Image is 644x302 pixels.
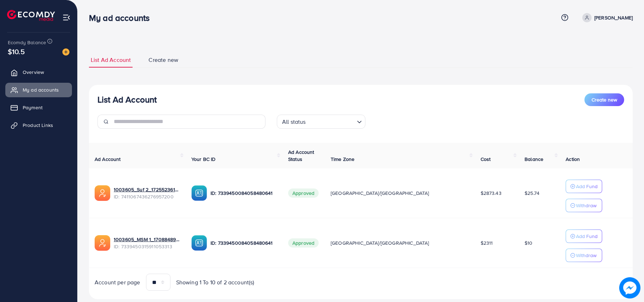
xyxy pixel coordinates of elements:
span: Cost [481,156,491,163]
img: ic-ads-acc.e4c84228.svg [95,185,110,201]
span: Overview [23,69,44,76]
span: Create new [149,56,178,64]
button: Withdraw [566,199,602,212]
span: All status [281,117,307,127]
img: logo [7,10,55,21]
span: Approved [288,238,319,248]
span: Create new [592,96,617,103]
span: Account per page [95,278,140,286]
span: [GEOGRAPHIC_DATA]/[GEOGRAPHIC_DATA] [331,239,429,246]
a: 1003605_Suf 2_1725523616528 [114,186,180,193]
p: Add Fund [576,182,598,191]
p: [PERSON_NAME] [594,13,633,22]
p: Withdraw [576,201,597,210]
span: Ecomdy Balance [8,39,46,46]
img: ic-ads-acc.e4c84228.svg [95,235,110,251]
span: Action [566,156,580,163]
span: Your BC ID [191,156,216,163]
input: Search for option [308,115,354,127]
span: Showing 1 To 10 of 2 account(s) [176,278,254,286]
span: $10.5 [8,46,25,57]
span: List Ad Account [91,56,131,64]
img: ic-ba-acc.ded83a64.svg [191,235,207,251]
a: Overview [5,65,72,79]
button: Create new [584,93,624,106]
img: menu [62,13,71,22]
button: Add Fund [566,230,602,243]
span: My ad accounts [23,86,59,93]
span: ID: 7339450315911053313 [114,243,180,250]
span: Ad Account Status [288,149,314,163]
img: ic-ba-acc.ded83a64.svg [191,185,207,201]
a: My ad accounts [5,83,72,97]
a: Payment [5,100,72,115]
span: Payment [23,104,43,111]
span: $2311 [481,239,493,246]
span: [GEOGRAPHIC_DATA]/[GEOGRAPHIC_DATA] [331,190,429,197]
button: Add Fund [566,180,602,193]
div: Search for option [277,115,365,129]
img: image [619,277,640,298]
div: <span class='underline'>1003605_MSM 1_1708848968481</span></br>7339450315911053313 [114,236,180,250]
h3: My ad accounts [89,13,155,23]
p: Withdraw [576,251,597,260]
p: ID: 7339450084058480641 [211,239,277,247]
span: Ad Account [95,156,121,163]
span: ID: 7411067436276957200 [114,193,180,200]
p: ID: 7339450084058480641 [211,189,277,197]
span: Balance [525,156,543,163]
button: Withdraw [566,249,602,262]
span: Product Links [23,122,53,129]
a: [PERSON_NAME] [579,13,633,22]
span: Approved [288,188,319,198]
img: image [62,48,69,56]
span: $10 [525,239,532,246]
h3: List Ad Account [97,94,157,105]
span: Time Zone [331,156,354,163]
div: <span class='underline'>1003605_Suf 2_1725523616528</span></br>7411067436276957200 [114,186,180,201]
a: Product Links [5,118,72,132]
span: $2873.43 [481,190,502,197]
a: 1003605_MSM 1_1708848968481 [114,236,180,243]
p: Add Fund [576,232,598,240]
span: $25.74 [525,190,539,197]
